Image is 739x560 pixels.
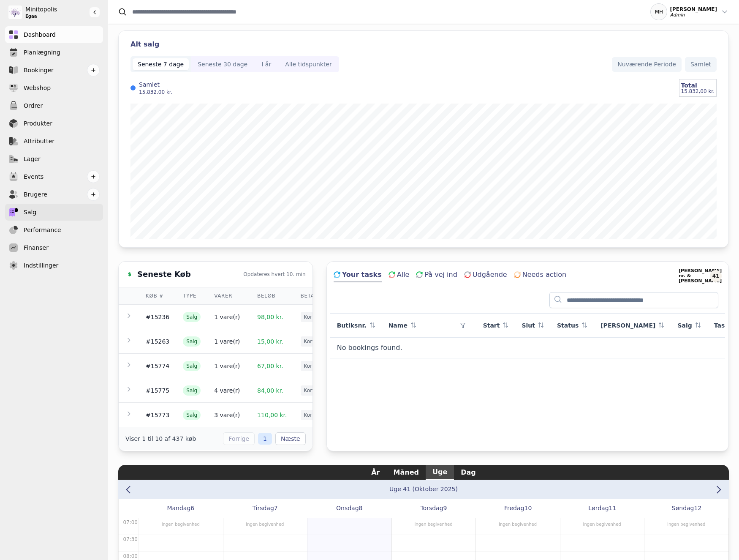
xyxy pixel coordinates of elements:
button: I år [255,56,278,72]
span: Butiksnr. [337,321,367,330]
div: 4 vare(r) [214,386,244,395]
th: Betaling [294,287,334,305]
div: Ingen begivenhed [647,518,726,527]
div: Alle tidspunkter [285,60,332,68]
div: 1 vare(r) [214,337,244,346]
span: Slut [522,321,535,330]
button: Alle [389,270,410,282]
span: 6 [190,504,194,513]
button: Seneste 7 dage [130,56,191,72]
div: 41 [710,270,722,282]
span: Torsdag [420,504,443,513]
span: [PERSON_NAME] nr. & [PERSON_NAME] [679,268,708,284]
span: Lørdag [588,504,609,513]
button: Previous week [124,483,135,495]
div: Kort [301,361,328,371]
div: MH [650,3,667,20]
span: Finanser [24,243,49,252]
span: Your tasks [342,270,382,280]
span: Planlægning [24,48,60,57]
div: Total [681,81,715,90]
span: 12 [694,504,702,513]
button: Dag view [454,465,483,480]
div: #15773 [146,411,169,419]
span: Dashboard [24,30,56,39]
div: Kort [301,336,328,347]
span: [PERSON_NAME] [600,321,655,330]
span: Salg [183,312,201,322]
span: Name [389,321,408,330]
button: Uge view [426,465,454,480]
span: Salg [183,385,201,396]
span: Søndag [672,504,694,513]
span: Needs action [522,270,566,280]
label: Samlet [139,80,172,89]
a: Brugere [5,186,103,203]
span: 07:30 [123,536,138,542]
button: Seneste 30 dage [191,56,255,72]
th: Type [176,287,207,305]
div: Alt salg [130,39,717,49]
span: 7 [274,504,278,513]
span: Salg [183,361,201,371]
span: Onsdag [336,504,359,513]
span: Nuværende Periode [617,60,676,69]
span: Webshop [24,84,51,93]
button: Nuværende Periode [612,57,682,72]
span: Alle [397,270,410,280]
th: Køb # [139,287,176,305]
button: Alle tidspunkter [278,56,339,72]
span: 84,00 kr. [257,387,283,394]
span: Tirsdag [252,504,274,513]
button: Gør sidebaren større eller mindre [90,7,100,17]
div: Ingen begivenhed [562,518,642,527]
span: Produkter [24,119,52,128]
span: Lager [24,155,41,164]
a: Salg [5,204,103,221]
span: 67,00 kr. [257,363,283,369]
div: Seneste 30 dage [198,60,247,68]
div: #15775 [146,386,169,395]
span: 9 [443,504,447,513]
span: Brugere [24,190,47,199]
button: Udgående [464,270,507,282]
span: 1 [258,433,272,445]
a: Dashboard [5,26,103,43]
span: Salg [183,410,201,420]
span: Performance [24,226,61,235]
div: [PERSON_NAME] [670,6,717,13]
button: Your tasks [334,270,382,282]
a: Performance [5,221,103,238]
a: Indstillinger [5,257,103,274]
a: Lager [5,150,103,167]
h3: Seneste Køb [137,268,191,280]
span: 15,00 kr. [257,338,283,345]
span: Samlet [690,60,711,69]
a: Bookinger [5,62,103,79]
div: Seneste 7 dage [138,60,184,68]
span: 110,00 kr. [257,412,287,418]
div: 1 vare(r) [214,313,244,321]
span: 98,00 kr. [257,314,283,320]
span: Udgående [473,270,507,280]
div: Opdateres hvert 10. min [243,271,305,278]
span: Ordrer [24,101,43,110]
button: Måned view [387,465,426,480]
span: Mandag [167,504,190,513]
div: #15774 [146,362,169,370]
a: Produkter [5,115,103,132]
span: Start [483,321,500,330]
a: Webshop [5,79,103,96]
span: 8 [359,504,363,513]
span: Fredag [504,504,524,513]
th: Varer [207,287,250,305]
button: På vej ind [416,270,457,282]
span: Status [557,321,579,330]
button: Næste [275,432,306,445]
div: Ingen begivenhed [226,518,305,527]
span: 11 [609,504,617,513]
div: Ingen begivenhed [478,518,557,527]
div: 3 vare(r) [214,411,244,419]
div: #15263 [146,337,169,346]
a: Events [5,168,103,185]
